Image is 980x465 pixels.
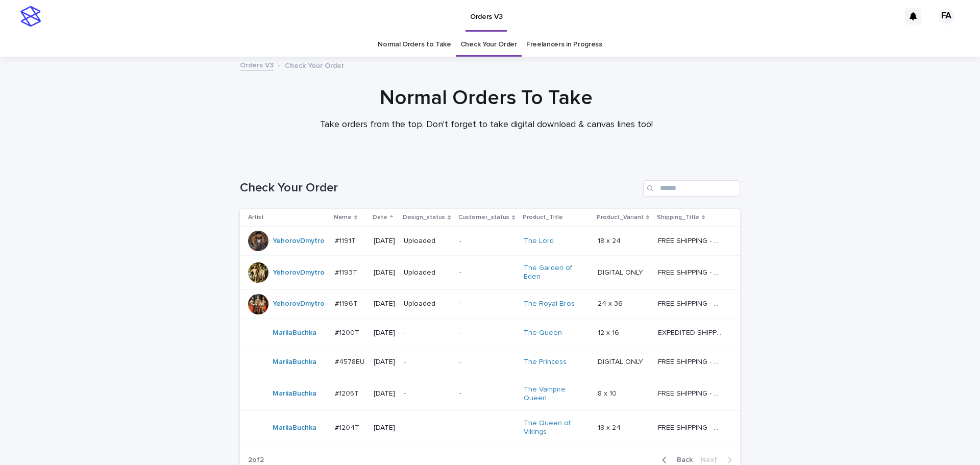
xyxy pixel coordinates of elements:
[598,327,621,337] p: 12 x 16
[458,212,509,223] p: Customer_status
[526,33,602,57] a: Freelancers in Progress
[273,358,316,366] a: MariiaBuchka
[671,456,693,463] span: Back
[404,358,451,366] p: -
[335,327,361,337] p: #1200T
[459,389,516,398] p: -
[273,424,316,432] a: MariiaBuchka
[459,268,516,277] p: -
[335,298,360,308] p: #1196T
[404,300,451,308] p: Uploaded
[701,456,723,463] span: Next
[240,256,740,290] tr: YehorovDmytro #1193T#1193T [DATE]Uploaded-The Garden of Eden DIGITAL ONLYDIGITAL ONLY FREE SHIPPI...
[658,422,724,432] p: FREE SHIPPING - preview in 1-2 business days, after your approval delivery will take 5-10 b.d.
[524,385,587,403] a: The Vampire Queen
[658,356,724,366] p: FREE SHIPPING - preview in 1-2 business days, after your approval delivery will take 5-10 busines...
[460,33,517,57] a: Check Your Order
[374,329,396,337] p: [DATE]
[524,419,587,436] a: The Queen of Vikings
[374,300,396,308] p: [DATE]
[282,119,691,131] p: Take orders from the top. Don't forget to take digital download & canvas lines too!
[654,455,697,464] button: Back
[335,356,366,366] p: #4578EU
[240,181,639,195] h1: Check Your Order
[240,348,740,377] tr: MariiaBuchka #4578EU#4578EU [DATE]--The Princess DIGITAL ONLYDIGITAL ONLY FREE SHIPPING - preview...
[240,227,740,256] tr: YehorovDmytro #1191T#1191T [DATE]Uploaded-The Lord 18 x 2418 x 24 FREE SHIPPING - preview in 1-2 ...
[240,411,740,445] tr: MariiaBuchka #1204T#1204T [DATE]--The Queen of Vikings 18 x 2418 x 24 FREE SHIPPING - preview in ...
[273,300,325,308] a: YehorovDmytro
[598,235,623,246] p: 18 x 24
[658,235,724,246] p: FREE SHIPPING - preview in 1-2 business days, after your approval delivery will take 5-10 b.d.
[240,59,274,70] a: Orders V3
[285,59,344,70] p: Check Your Order
[658,387,724,398] p: FREE SHIPPING - preview in 1-2 business days, after your approval delivery will take 5-10 b.d.
[524,300,575,308] a: The Royal Bros
[236,86,737,110] h1: Normal Orders To Take
[598,387,619,398] p: 8 x 10
[459,329,516,337] p: -
[598,422,623,432] p: 18 x 24
[273,389,316,398] a: MariiaBuchka
[404,268,451,277] p: Uploaded
[374,358,396,366] p: [DATE]
[403,212,445,223] p: Design_status
[240,289,740,319] tr: YehorovDmytro #1196T#1196T [DATE]Uploaded-The Royal Bros 24 x 3624 x 36 FREE SHIPPING - preview i...
[378,33,451,57] a: Normal Orders to Take
[658,327,724,337] p: EXPEDITED SHIPPING - preview in 1 business day; delivery up to 5 business days after your approval.
[643,180,740,197] input: Search
[374,268,396,277] p: [DATE]
[273,268,325,277] a: YehorovDmytro
[598,266,645,277] p: DIGITAL ONLY
[459,424,516,432] p: -
[523,212,563,223] p: Product_Title
[524,264,587,281] a: The Garden of Eden
[335,235,358,246] p: #1191T
[524,329,562,337] a: The Queen
[597,212,644,223] p: Product_Variant
[598,356,645,366] p: DIGITAL ONLY
[598,298,625,308] p: 24 x 36
[404,237,451,246] p: Uploaded
[374,389,396,398] p: [DATE]
[697,455,740,464] button: Next
[459,358,516,366] p: -
[404,424,451,432] p: -
[459,237,516,246] p: -
[404,329,451,337] p: -
[658,298,724,308] p: FREE SHIPPING - preview in 1-2 business days, after your approval delivery will take 5-10 b.d.
[938,8,954,25] div: FA
[373,212,387,223] p: Date
[374,424,396,432] p: [DATE]
[459,300,516,308] p: -
[248,212,264,223] p: Artist
[524,358,567,366] a: The Princess
[334,212,352,223] p: Name
[240,319,740,348] tr: MariiaBuchka #1200T#1200T [DATE]--The Queen 12 x 1612 x 16 EXPEDITED SHIPPING - preview in 1 busi...
[273,237,325,246] a: YehorovDmytro
[20,6,41,27] img: stacker-logo-s-only.png
[335,266,359,277] p: #1193T
[374,237,396,246] p: [DATE]
[658,266,724,277] p: FREE SHIPPING - preview in 1-2 business days, after your approval delivery will take 5-10 b.d.
[657,212,699,223] p: Shipping_Title
[404,389,451,398] p: -
[335,422,361,432] p: #1204T
[240,377,740,411] tr: MariiaBuchka #1205T#1205T [DATE]--The Vampire Queen 8 x 108 x 10 FREE SHIPPING - preview in 1-2 b...
[335,387,361,398] p: #1205T
[273,329,316,337] a: MariiaBuchka
[524,237,554,246] a: The Lord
